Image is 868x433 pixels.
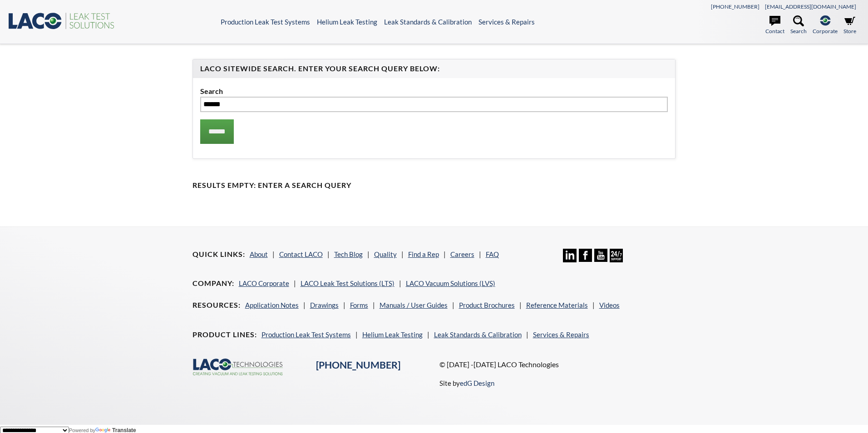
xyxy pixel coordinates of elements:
[200,64,668,74] h4: LACO Sitewide Search. Enter your Search Query Below:
[200,85,668,97] label: Search
[610,249,623,262] img: 24/7 Support Icon
[317,18,377,26] a: Helium Leak Testing
[192,300,241,310] h4: Resources
[316,359,400,371] a: [PHONE_NUMBER]
[406,279,495,287] a: LACO Vacuum Solutions (LVS)
[439,378,494,389] p: Site by
[439,359,676,370] p: © [DATE] -[DATE] LACO Technologies
[221,18,310,26] a: Production Leak Test Systems
[765,15,784,35] a: Contact
[486,250,499,258] a: FAQ
[380,301,448,309] a: Manuals / User Guides
[279,250,323,258] a: Contact LACO
[843,15,856,35] a: Store
[310,301,339,309] a: Drawings
[334,250,363,258] a: Tech Blog
[526,301,588,309] a: Reference Materials
[362,330,423,339] a: Helium Leak Testing
[239,279,289,287] a: LACO Corporate
[610,256,623,264] a: 24/7 Support
[245,301,299,309] a: Application Notes
[374,250,397,258] a: Quality
[711,3,759,10] a: [PHONE_NUMBER]
[250,250,268,258] a: About
[408,250,439,258] a: Find a Rep
[434,330,522,339] a: Leak Standards & Calibration
[790,15,807,35] a: Search
[450,250,474,258] a: Careers
[765,3,856,10] a: [EMAIL_ADDRESS][DOMAIN_NAME]
[261,330,351,339] a: Production Leak Test Systems
[384,18,472,26] a: Leak Standards & Calibration
[192,250,245,259] h4: Quick Links
[192,181,676,190] h4: Results Empty: Enter a Search Query
[599,301,620,309] a: Videos
[350,301,368,309] a: Forms
[192,330,257,340] h4: Product Lines
[533,330,589,339] a: Services & Repairs
[192,279,234,288] h4: Company
[813,27,838,35] span: Corporate
[460,379,494,387] a: edG Design
[478,18,535,26] a: Services & Repairs
[459,301,515,309] a: Product Brochures
[301,279,395,287] a: LACO Leak Test Solutions (LTS)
